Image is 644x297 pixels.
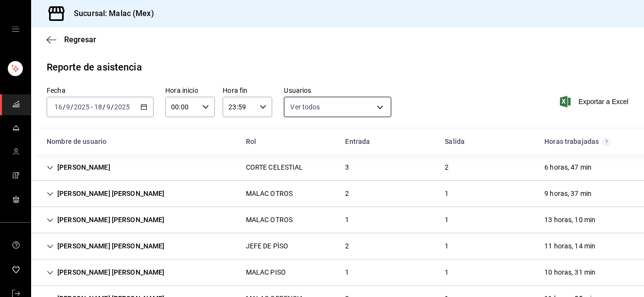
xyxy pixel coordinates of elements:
div: Cell [437,211,456,229]
div: Cell [238,263,294,281]
div: Cell [337,211,357,229]
span: / [103,103,105,111]
div: HeadCell [337,133,437,151]
div: HeadCell [537,133,636,151]
div: Cell [437,185,456,203]
label: Usuarios [284,87,391,94]
div: Cell [437,237,456,255]
div: Row [31,207,644,233]
label: Hora inicio [165,87,215,94]
input: -- [54,103,63,111]
div: Row [31,260,644,286]
div: Cell [39,211,173,229]
div: Cell [537,237,603,255]
div: Cell [39,158,118,176]
div: MALAC PISO [246,267,286,278]
div: Reporte de asistencia [47,60,142,74]
div: Cell [537,158,599,176]
div: Cell [537,211,603,229]
span: Regresar [64,35,96,44]
div: Cell [238,237,296,255]
div: JEFE DE PÌSO [246,241,289,251]
div: Cell [437,263,456,281]
div: Row [31,155,644,181]
div: Cell [39,263,173,281]
label: Fecha [47,87,154,94]
div: Cell [337,237,357,255]
div: HeadCell [437,133,537,151]
span: - [91,103,93,111]
div: Cell [437,158,456,176]
div: HeadCell [39,133,238,151]
button: Regresar [47,35,96,44]
div: Cell [238,211,300,229]
div: CORTE CELESTIAL [246,162,303,173]
div: Cell [537,185,599,203]
input: -- [106,103,111,111]
div: MALAC OTROS [246,189,293,199]
input: -- [94,103,103,111]
div: Cell [337,158,357,176]
div: Cell [337,185,357,203]
span: / [63,103,66,111]
div: Cell [39,237,173,255]
button: open drawer [12,25,19,33]
div: MALAC OTROS [246,215,293,225]
span: / [111,103,114,111]
div: Cell [238,185,300,203]
span: / [70,103,73,111]
span: Ver todos [290,102,320,112]
div: Row [31,233,644,260]
div: Cell [39,185,173,203]
input: -- [66,103,70,111]
button: Exportar a Excel [562,96,628,107]
div: Cell [537,263,603,281]
div: Head [31,129,644,155]
div: Cell [337,263,357,281]
div: Row [31,181,644,207]
input: ---- [114,103,130,111]
h3: Sucursal: Malac (Mex) [66,8,154,19]
label: Hora fin [223,87,272,94]
svg: El total de horas trabajadas por usuario es el resultado de la suma redondeada del registro de ho... [603,138,610,146]
input: ---- [73,103,90,111]
div: HeadCell [238,133,338,151]
div: Cell [238,158,311,176]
